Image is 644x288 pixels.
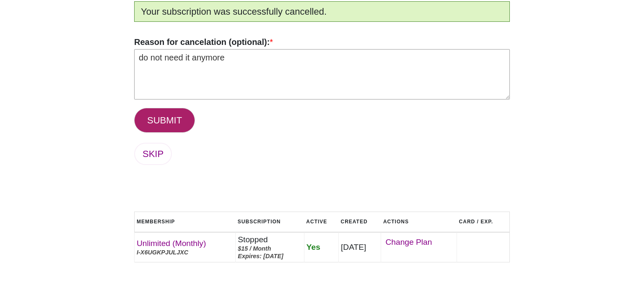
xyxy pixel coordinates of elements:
th: Membership [135,212,236,232]
th: Actions [381,212,457,232]
span: Yes [306,243,320,251]
th: Card / Exp. [457,212,510,232]
div: [DATE] [341,242,379,252]
button: SUBMIT [134,108,195,133]
a: SKIP [134,143,172,165]
div: Expires: [DATE] [238,252,302,260]
th: Active [304,212,338,232]
div: Stopped [238,235,302,245]
div: I-X6UGKPJULJXC [137,249,233,256]
a: Unlimited (Monthly) [137,239,206,248]
div: Your subscription was successfully cancelled. [134,1,510,22]
label: Reason for cancelation (optional): [134,37,510,47]
a: Change Plan [383,235,454,249]
th: Created [338,212,381,232]
th: Subscription [236,212,304,232]
div: ‌ [383,235,454,259]
div: $15 / Month [238,245,302,252]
